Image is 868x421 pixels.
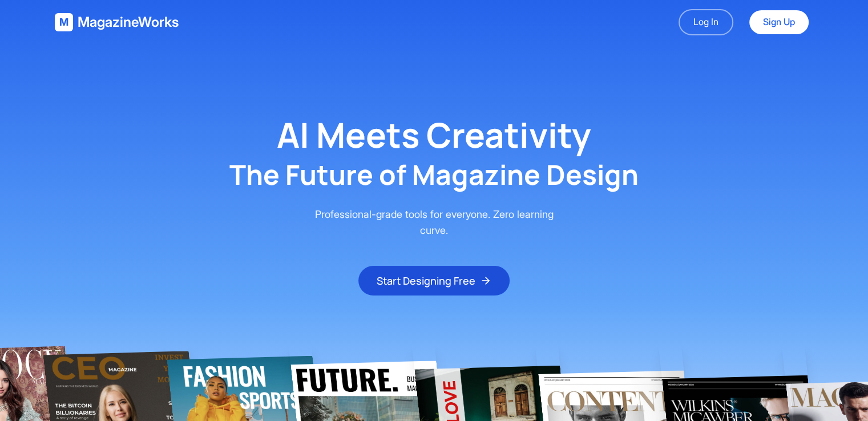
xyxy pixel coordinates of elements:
[358,266,510,295] button: Start Designing Free
[679,9,733,35] a: Log In
[749,10,809,34] a: Sign Up
[59,14,68,30] span: M
[229,161,639,188] h2: The Future of Magazine Design
[306,207,562,238] p: Professional-grade tools for everyone. Zero learning curve.
[78,13,179,31] span: MagazineWorks
[277,118,591,152] h1: AI Meets Creativity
